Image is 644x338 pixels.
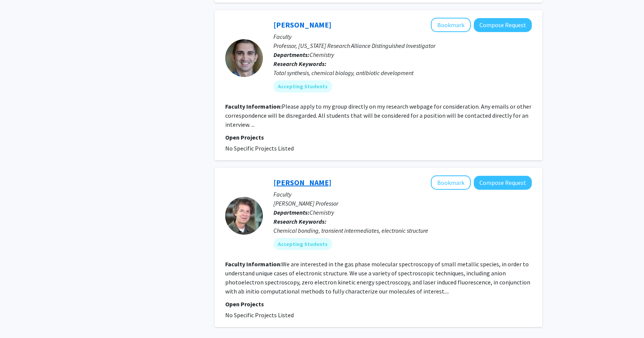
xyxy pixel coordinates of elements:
a: [PERSON_NAME] [273,178,331,187]
button: Add Bill Wuest to Bookmarks [431,18,471,32]
b: Faculty Information: [225,103,282,110]
span: Chemistry [310,209,334,216]
button: Compose Request to Bill Wuest [474,18,532,32]
fg-read-more: We are interested in the gas phase molecular spectroscopy of small metallic species, in order to ... [225,260,530,295]
p: Faculty [273,190,532,199]
p: Open Projects [225,133,532,142]
p: Professor, [US_STATE] Research Alliance Distinguished Investigator [273,41,532,50]
span: Chemistry [310,51,334,58]
p: [PERSON_NAME] Professor [273,199,532,208]
iframe: Chat [6,304,32,332]
mat-chip: Accepting Students [273,238,332,250]
span: No Specific Projects Listed [225,144,294,152]
button: Add Michael Heaven to Bookmarks [431,175,471,190]
p: Faculty [273,32,532,41]
p: Open Projects [225,300,532,309]
fg-read-more: Please apply to my group directly on my research webpage for consideration. Any emails or other c... [225,103,531,128]
b: Faculty Information: [225,260,282,268]
b: Departments: [273,51,310,58]
button: Compose Request to Michael Heaven [474,176,532,190]
span: No Specific Projects Listed [225,311,294,319]
b: Research Keywords: [273,218,327,225]
b: Research Keywords: [273,60,327,68]
div: Total synthesis, chemical biology, antibiotic development [273,68,532,77]
a: [PERSON_NAME] [273,20,331,29]
b: Departments: [273,209,310,216]
mat-chip: Accepting Students [273,80,332,92]
div: Chemical bonding, transient intermediates, electronic structure [273,226,532,235]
